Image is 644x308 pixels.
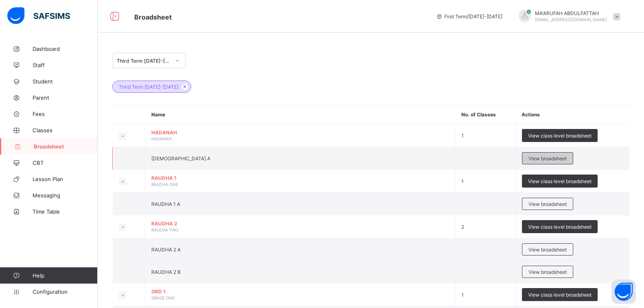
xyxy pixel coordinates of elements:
span: MA'ARUFAH ABDULFATTAH [535,10,607,16]
span: Third Term [DATE]-[DATE] [119,84,179,90]
span: 1 [461,178,464,184]
span: View class level broadsheet [528,133,592,139]
a: View class level broadsheet [522,175,598,181]
span: GRADE ONE [151,295,175,300]
span: Help [33,272,97,279]
button: Open asap [611,280,636,304]
span: View broadsheet [528,269,567,275]
span: [DEMOGRAPHIC_DATA] A [151,155,210,162]
span: 2 [461,224,464,230]
a: View broadsheet [522,243,573,249]
span: HADANAH [151,136,172,141]
span: RAUDHA TWO [151,227,179,232]
span: Parent [33,94,98,101]
span: RAUDHA 1 [151,175,449,181]
span: 1 [461,133,464,139]
th: Name [145,105,455,124]
img: safsims [7,7,70,24]
span: [EMAIL_ADDRESS][DOMAIN_NAME] [535,17,607,22]
th: No. of Classes [455,105,516,124]
span: Classes [33,127,98,133]
a: View class level broadsheet [522,129,598,135]
span: View class level broadsheet [528,292,592,298]
a: View class level broadsheet [522,220,598,226]
span: View broadsheet [528,247,567,253]
a: View broadsheet [522,198,573,204]
span: CBT [33,159,98,166]
span: View class level broadsheet [528,224,592,230]
span: View class level broadsheet [528,178,592,184]
th: Actions [515,105,629,124]
span: HADANAH [151,129,449,135]
span: RAUDHA 2 A [151,247,181,253]
span: View broadsheet [528,201,567,207]
span: RAUDHA ONE [151,182,178,187]
div: Third Term [DATE]-[DATE] [117,58,170,64]
span: GRD 1 [151,288,449,295]
span: RAUDHA 2 B [151,269,181,275]
span: Lesson Plan [33,176,98,182]
span: Broadsheet [134,13,172,21]
span: Dashboard [33,46,98,52]
a: View broadsheet [522,152,573,158]
span: Staff [33,62,98,68]
span: Fees [33,111,98,117]
span: Time Table [33,208,98,215]
span: session/term information [436,13,502,20]
span: 1 [461,292,464,298]
span: RAUDHA 2 [151,221,449,227]
span: View broadsheet [528,155,567,162]
span: Messaging [33,192,98,199]
span: Student [33,78,98,85]
a: View class level broadsheet [522,288,598,294]
span: RAUDHA 1 A [151,201,180,207]
a: View broadsheet [522,266,573,272]
div: MA'ARUFAHABDULFATTAH [511,10,624,23]
span: Broadsheet [34,143,98,150]
span: Configuration [33,288,97,295]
